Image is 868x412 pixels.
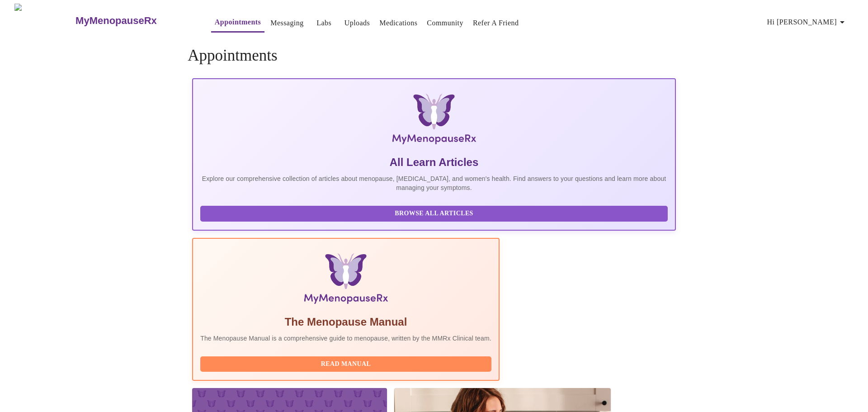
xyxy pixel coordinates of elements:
[427,17,463,29] a: Community
[379,17,417,29] a: Medications
[215,16,261,28] a: Appointments
[209,359,482,370] span: Read Manual
[246,253,445,308] img: Menopause Manual
[469,14,523,32] button: Refer a Friend
[200,206,668,222] button: Browse All Articles
[14,4,75,38] img: MyMenopauseRx Logo
[200,174,668,192] p: Explore our comprehensive collection of articles about menopause, [MEDICAL_DATA], and women's hea...
[267,14,307,32] button: Messaging
[75,15,157,27] h3: MyMenopauseRx
[310,14,339,32] button: Labs
[200,360,494,367] a: Read Manual
[188,47,680,65] h4: Appointments
[316,17,331,29] a: Labs
[273,94,595,148] img: MyMenopauseRx Logo
[211,13,264,33] button: Appointments
[200,356,491,372] button: Read Manual
[200,315,491,329] h5: The Menopause Manual
[376,14,421,32] button: Medications
[200,334,491,343] p: The Menopause Manual is a comprehensive guide to menopause, written by the MMRx Clinical team.
[344,17,370,29] a: Uploads
[75,5,193,37] a: MyMenopauseRx
[473,17,519,29] a: Refer a Friend
[341,14,374,32] button: Uploads
[270,17,303,29] a: Messaging
[423,14,467,32] button: Community
[200,209,670,217] a: Browse All Articles
[200,155,668,170] h5: All Learn Articles
[209,208,659,219] span: Browse All Articles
